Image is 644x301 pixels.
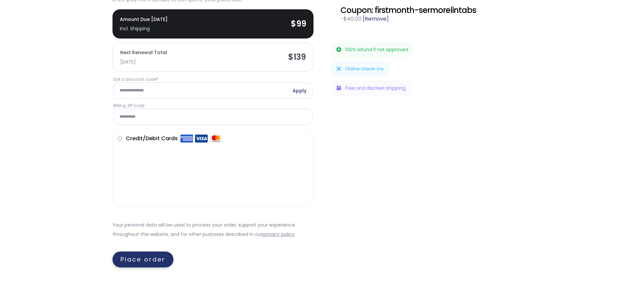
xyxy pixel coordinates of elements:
div: - [340,15,522,23]
span: Amount Due [DATE] [120,15,168,33]
label: Billing ZIP code [113,103,313,109]
span: $ [288,51,294,62]
a: Remove firstmonth-sermorelintabs coupon [363,15,389,23]
img: Free and discreet shipping [330,80,411,96]
div: Coupon: firstmonth-sermorelintabs [340,6,522,15]
span: 40.00 [343,15,361,23]
bdi: 139 [288,51,306,62]
img: Amex [180,134,193,143]
img: 100% refund if not approved [330,42,414,57]
bdi: 99 [291,18,306,29]
img: Online check-ins [330,61,389,76]
iframe: Secure payment input frame [116,143,307,193]
span: $ [291,18,296,29]
img: Mastercard [210,134,222,143]
img: Visa [195,134,208,143]
div: Incl. Shipping [120,24,168,33]
a: Apply [293,88,307,94]
span: $ [343,15,347,23]
a: privacy policy [263,231,295,238]
label: Got a discount code? [113,76,313,82]
button: Place order [112,251,173,267]
label: Credit/Debit Cards [126,133,222,144]
div: [DATE] [120,57,167,66]
p: Your personal data will be used to process your order, support your experience throughout this we... [112,220,314,239]
span: Next Renewal Total [120,48,167,66]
